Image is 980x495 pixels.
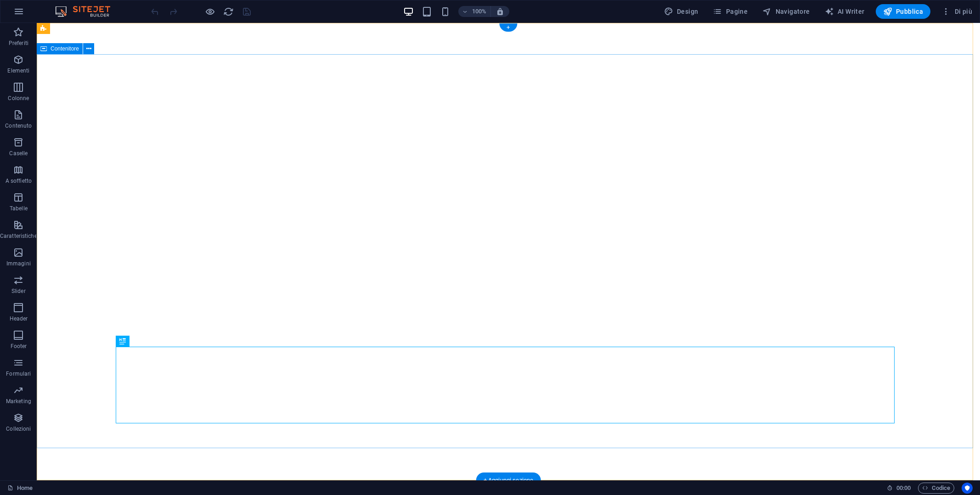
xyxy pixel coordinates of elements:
[876,4,931,19] button: Pubblica
[51,46,79,51] span: Contenitore
[499,23,517,32] div: +
[6,260,31,267] p: Immagini
[472,6,487,17] h6: 100%
[53,6,122,17] img: Editor Logo
[6,398,31,405] p: Marketing
[476,472,541,488] div: + Aggiungi sezione
[223,6,234,17] button: reload
[918,483,954,494] button: Codice
[10,205,28,212] p: Tabelle
[896,483,911,494] span: 00 00
[11,287,26,295] p: Slider
[759,4,813,19] button: Navigatore
[496,7,504,16] i: Quando ridimensioni, regola automaticamente il livello di zoom in modo che corrisponda al disposi...
[204,6,215,17] button: Clicca qui per lasciare la modalità di anteprima e continuare la modifica
[941,7,972,16] span: Di più
[664,7,698,16] span: Design
[223,6,234,17] i: Ricarica la pagina
[938,4,976,19] button: Di più
[883,7,924,16] span: Pubblica
[660,4,702,19] div: Design (Ctrl+Alt+Y)
[709,4,751,19] button: Pagine
[6,425,31,433] p: Collezioni
[7,483,33,494] a: Fai clic per annullare la selezione. Doppio clic per aprire le pagine
[660,4,702,19] button: Design
[825,7,865,16] span: AI Writer
[9,150,28,157] p: Caselle
[9,39,28,47] p: Preferiti
[962,483,973,494] button: Usercentrics
[10,315,28,322] p: Header
[821,4,868,19] button: AI Writer
[8,95,29,102] p: Colonne
[6,177,32,185] p: A soffietto
[7,67,29,74] p: Elementi
[11,343,27,350] p: Footer
[713,7,748,16] span: Pagine
[6,370,31,377] p: Formulari
[5,122,32,129] p: Contenuto
[903,484,904,491] span: :
[458,6,491,17] button: 100%
[762,7,810,16] span: Navigatore
[922,483,950,494] span: Codice
[887,483,911,494] h6: Tempo sessione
